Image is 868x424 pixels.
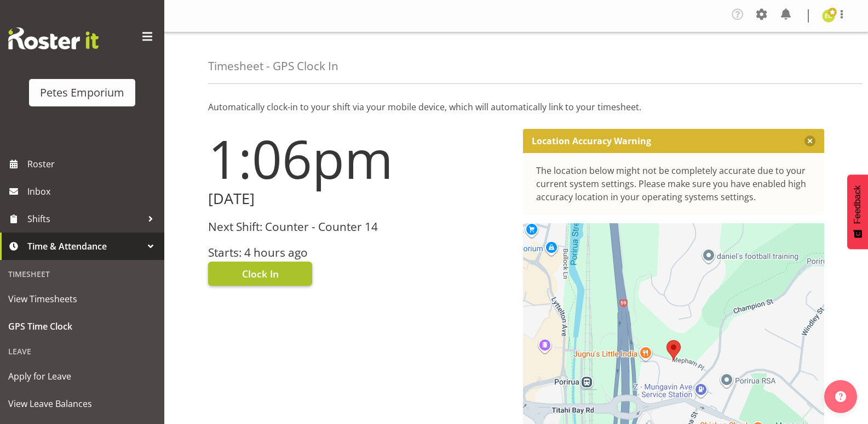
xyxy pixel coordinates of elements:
[3,390,162,417] a: View Leave Balances
[822,9,835,22] img: emma-croft7499.jpg
[208,190,510,207] h2: [DATE]
[8,395,156,412] span: View Leave Balances
[27,238,142,255] span: Time & Attendance
[242,267,279,281] span: Clock In
[8,291,156,307] span: View Timesheets
[208,100,824,114] p: Automatically clock-in to your shift via your mobile device, which will automatically link to you...
[835,391,846,402] img: help-xxl-2.png
[27,156,159,172] span: Roster
[208,246,510,259] h3: Starts: 4 hours ago
[208,129,510,188] h1: 1:06pm
[536,164,812,203] div: The location below might not be completely accurate due to your current system settings. Please m...
[27,211,142,227] span: Shifts
[532,135,651,146] p: Location Accuracy Warning
[3,363,162,390] a: Apply for Leave
[847,174,868,249] button: Feedback - Show survey
[208,60,338,72] h4: Timesheet - GPS Clock In
[8,318,156,335] span: GPS Time Clock
[3,313,162,340] a: GPS Time Clock
[3,340,162,363] div: Leave
[3,285,162,313] a: View Timesheets
[27,183,159,200] span: Inbox
[8,368,156,385] span: Apply for Leave
[853,185,863,224] span: Feedback
[40,84,124,101] div: Petes Emporium
[208,262,312,286] button: Clock In
[8,27,99,49] img: Rosterit website logo
[3,263,162,285] div: Timesheet
[804,135,815,146] button: Close message
[208,221,510,233] h3: Next Shift: Counter - Counter 14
